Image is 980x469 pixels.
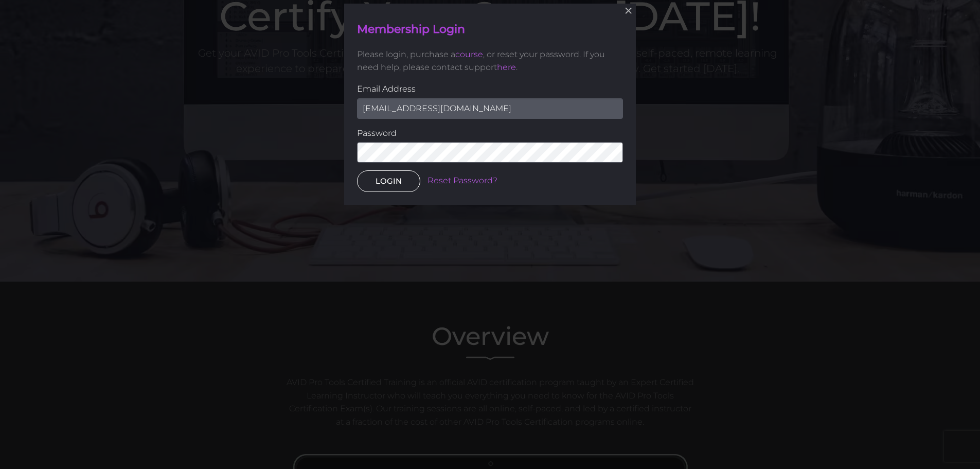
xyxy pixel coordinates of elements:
button: LOGIN [357,170,420,192]
a: Reset Password? [427,176,497,185]
a: here [497,62,516,72]
label: Password [357,126,623,140]
a: course [455,49,483,59]
p: Please login, purchase a , or reset your password. If you need help, please contact support . [357,48,623,74]
label: Email Address [357,82,623,96]
h4: Membership Login [357,22,623,38]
